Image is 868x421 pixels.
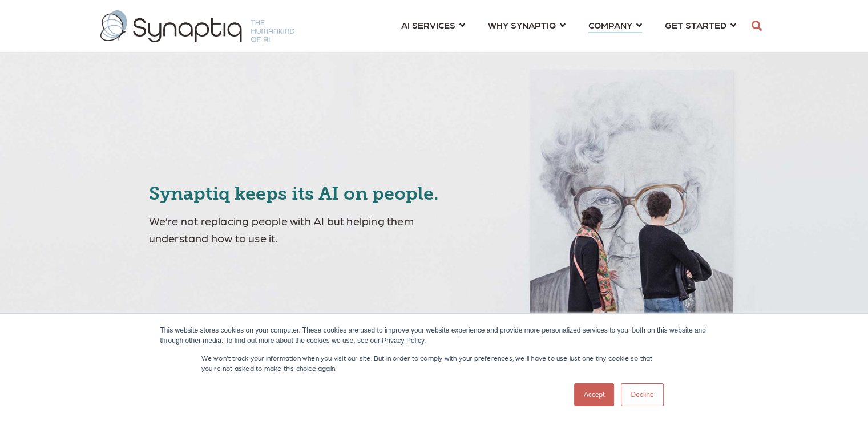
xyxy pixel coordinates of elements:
span: WHY SYNAPTIQ [488,17,556,33]
img: synaptiq logo-1 [100,10,294,42]
a: Accept [574,383,615,406]
a: GET STARTED [665,14,736,35]
span: GET STARTED [665,17,726,33]
p: We’re not replacing people with AI but helping them understand how to use it. [149,212,476,246]
a: WHY SYNAPTIQ [488,14,566,35]
a: AI SERVICES [401,14,465,35]
a: Decline [621,383,663,406]
div: This website stores cookies on your computer. These cookies are used to improve your website expe... [160,325,708,346]
span: COMPANY [588,17,632,33]
span: Synaptiq keeps its AI on people. [149,183,439,204]
a: COMPANY [588,14,642,35]
span: AI SERVICES [401,17,455,33]
p: We won't track your information when you visit our site. But in order to comply with your prefere... [201,353,667,373]
nav: menu [390,6,748,47]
